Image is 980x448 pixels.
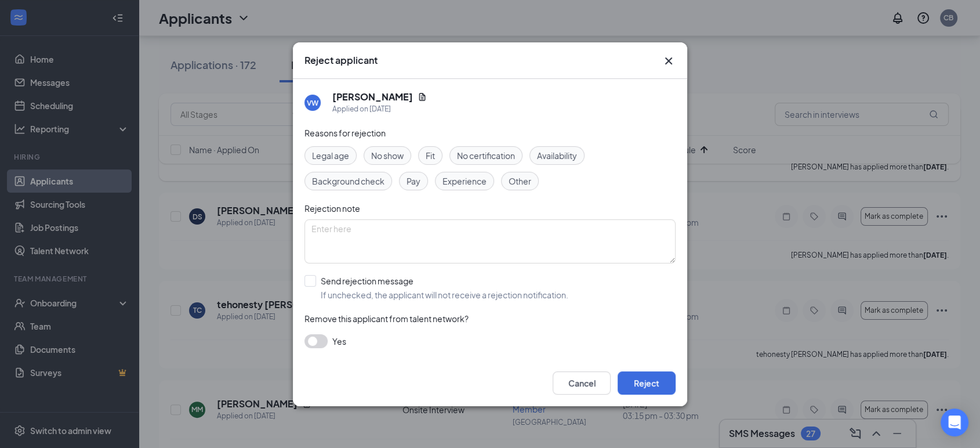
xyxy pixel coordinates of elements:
[553,371,611,395] button: Cancel
[442,175,487,187] span: Experience
[426,149,435,162] span: Fit
[332,103,427,115] div: Applied on [DATE]
[371,149,404,162] span: No show
[509,175,531,187] span: Other
[304,128,386,138] span: Reasons for rejection
[304,203,360,214] span: Rejection note
[332,91,413,103] h5: [PERSON_NAME]
[304,313,469,324] span: Remove this applicant from talent network?
[618,371,676,395] button: Reject
[662,54,676,68] svg: Cross
[941,409,968,436] div: Open Intercom Messenger
[418,92,427,102] svg: Document
[307,97,318,107] div: VW
[312,175,384,187] span: Background check
[304,54,378,67] h3: Reject applicant
[457,149,515,162] span: No certification
[662,54,676,68] button: Close
[406,175,420,187] span: Pay
[332,334,346,348] span: Yes
[312,149,349,162] span: Legal age
[537,149,577,162] span: Availability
